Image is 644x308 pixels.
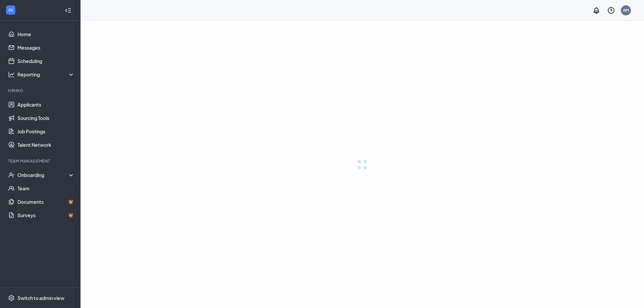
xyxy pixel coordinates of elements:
[8,88,73,94] div: Hiring
[17,208,75,222] a: SurveysCrown
[7,7,14,13] svg: WorkstreamLogo
[592,6,600,14] svg: Notifications
[17,54,75,68] a: Scheduling
[8,71,15,78] svg: Analysis
[17,138,75,151] a: Talent Network
[17,182,75,195] a: Team
[65,7,71,14] svg: Collapse
[17,172,75,178] div: Onboarding
[17,27,75,41] a: Home
[17,111,75,125] a: Sourcing Tools
[8,158,73,164] div: Team Management
[623,7,629,13] div: AM
[607,6,615,14] svg: QuestionInfo
[17,195,75,208] a: DocumentsCrown
[17,98,75,111] a: Applicants
[17,71,75,78] div: Reporting
[17,41,75,54] a: Messages
[8,172,15,178] svg: UserCheck
[17,125,75,138] a: Job Postings
[8,295,15,301] svg: Settings
[17,295,64,301] div: Switch to admin view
